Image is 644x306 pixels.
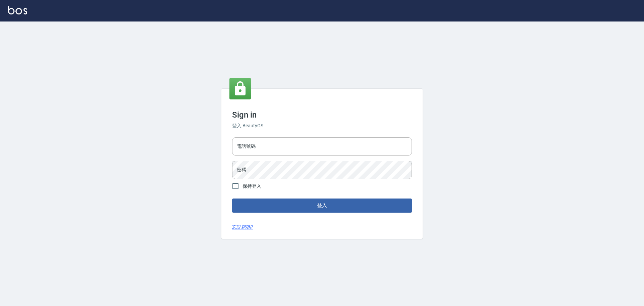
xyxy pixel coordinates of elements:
a: 忘記密碼? [232,224,253,231]
h3: Sign in [232,110,412,120]
span: 保持登入 [243,183,261,190]
h6: 登入 BeautyOS [232,122,412,129]
img: Logo [8,6,27,14]
button: 登入 [232,199,412,213]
